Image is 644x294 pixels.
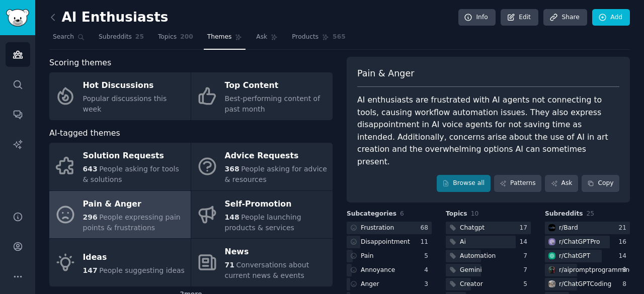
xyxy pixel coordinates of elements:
a: Anger3 [347,278,432,290]
div: Automation [460,252,496,261]
div: 8 [622,280,630,289]
div: Hot Discussions [83,78,186,94]
div: 5 [523,280,531,289]
img: Bard [548,224,555,231]
div: Pain & Anger [83,196,186,212]
img: ChatGPTCoding [548,280,555,287]
a: Pain5 [347,250,432,262]
span: 643 [83,165,98,173]
span: Ask [256,33,267,42]
div: AI enthusiasts are frustrated with AI agents not connecting to tools, causing workflow automation... [357,94,619,168]
span: 6 [400,210,404,217]
img: aipromptprogramming [548,266,555,273]
div: r/ aipromptprogramming [559,266,633,275]
a: Automation7 [446,250,531,262]
span: Search [53,33,74,42]
span: 200 [180,33,193,42]
div: Ideas [83,249,185,265]
div: r/ ChatGPTPro [559,238,600,247]
div: Creator [460,280,483,289]
span: Subreddits [99,33,132,42]
span: 148 [225,213,239,221]
div: Anger [361,280,379,289]
span: Scoring themes [49,57,111,69]
div: 7 [523,266,531,275]
span: 71 [225,261,234,269]
div: 14 [519,238,531,247]
span: 10 [471,210,479,217]
span: Subreddits [545,210,583,219]
a: Ask [253,29,281,50]
div: Pain [361,252,374,261]
span: 147 [83,266,98,274]
span: 296 [83,213,98,221]
div: Gemini [460,266,482,275]
span: Pain & Anger [357,67,414,80]
div: 11 [420,238,432,247]
span: People asking for advice & resources [225,165,327,183]
div: r/ Bard [559,224,578,233]
div: 21 [618,224,630,233]
a: Pain & Anger296People expressing pain points & frustrations [49,191,191,239]
a: Ask [545,175,578,192]
div: Advice Requests [225,148,328,164]
span: Best-performing content of past month [225,94,320,113]
div: Disappointment [361,238,410,247]
span: Subcategories [347,210,396,219]
div: 17 [519,224,531,233]
div: Top Content [225,78,328,94]
a: Products565 [288,29,349,50]
span: 368 [225,165,239,173]
img: ChatGPT [548,252,555,259]
a: Solution Requests643People asking for tools & solutions [49,143,191,190]
h2: AI Enthusiasts [49,10,168,26]
a: Themes [204,29,246,50]
a: aipromptprogrammingr/aipromptprogramming8 [545,264,630,276]
a: ChatGPTCodingr/ChatGPTCoding8 [545,278,630,290]
a: Ideas147People suggesting ideas [49,239,191,286]
div: 7 [523,252,531,261]
span: Themes [207,33,232,42]
span: People suggesting ideas [99,266,185,274]
a: Subreddits25 [95,29,147,50]
span: Topics [158,33,177,42]
a: Topics200 [154,29,197,50]
div: 8 [622,266,630,275]
a: Frustration68 [347,222,432,234]
span: 25 [587,210,595,217]
a: Chatgpt17 [446,222,531,234]
div: Self-Promotion [225,196,328,212]
a: Advice Requests368People asking for advice & resources [191,143,333,190]
a: Creator5 [446,278,531,290]
div: News [225,244,328,260]
a: Annoyance4 [347,264,432,276]
a: ChatGPTPror/ChatGPTPro16 [545,236,630,248]
span: AI-tagged themes [49,127,120,140]
div: Ai [460,238,466,247]
div: Frustration [361,224,394,233]
a: Search [49,29,88,50]
img: ChatGPTPro [548,238,555,245]
span: Topics [446,210,467,219]
div: Chatgpt [460,224,485,233]
a: ChatGPTr/ChatGPT14 [545,250,630,262]
img: GummySearch logo [6,9,29,27]
button: Copy [582,175,619,192]
span: Conversations about current news & events [225,261,309,279]
span: People launching products & services [225,213,301,232]
div: 5 [424,252,432,261]
a: Info [458,9,496,26]
div: 14 [618,252,630,261]
a: Patterns [494,175,541,192]
span: Popular discussions this week [83,94,167,113]
div: 3 [424,280,432,289]
a: Ai14 [446,236,531,248]
span: Products [292,33,318,42]
span: 565 [333,33,346,42]
div: Annoyance [361,266,395,275]
div: 68 [420,224,432,233]
a: Browse all [437,175,491,192]
span: People expressing pain points & frustrations [83,213,181,232]
a: Bardr/Bard21 [545,222,630,234]
a: Disappointment11 [347,236,432,248]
